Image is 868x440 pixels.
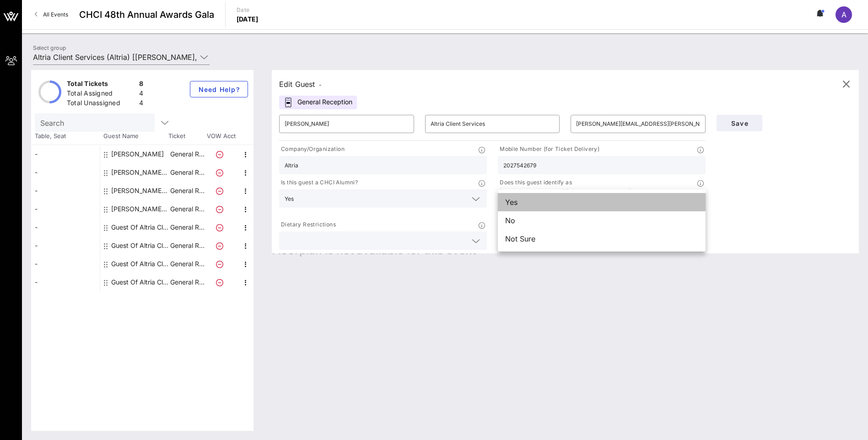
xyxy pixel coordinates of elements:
[836,6,852,23] div: A
[285,117,409,131] input: First Name*
[111,236,169,255] div: Guest Of Altria Client Services
[31,255,100,273] div: -
[139,89,143,100] div: 4
[237,5,259,15] p: Date
[498,230,706,248] div: Not Sure
[111,200,169,218] div: Santiago Lucero Altria Client Services
[198,86,240,93] span: Need Help?
[169,145,205,163] p: General R…
[169,163,205,182] p: General R…
[169,255,205,273] p: General R…
[43,11,68,18] span: All Events
[319,81,322,88] span: -
[498,193,706,211] div: Yes
[169,218,205,236] p: General R…
[576,117,700,131] input: Email*
[111,255,169,273] div: Guest Of Altria Client Services
[31,182,100,200] div: -
[111,218,169,236] div: Guest Of Altria Client Services
[285,196,294,202] div: Yes
[31,132,100,141] span: Table, Seat
[111,145,164,163] div: Andie Zuniga
[190,81,248,97] button: Need Help?
[279,189,487,208] div: Yes
[111,182,169,200] div: Pedro Cavallero AIPAC
[31,236,100,255] div: -
[29,7,74,22] a: All Events
[498,178,697,196] p: Does this guest identify as [DEMOGRAPHIC_DATA]/[DEMOGRAPHIC_DATA]?
[205,132,237,141] span: VOW Acct
[31,163,100,182] div: -
[111,273,169,291] div: Guest Of Altria Client Services
[279,96,357,109] div: General Reception
[33,44,66,51] label: Select group
[139,79,143,91] div: 8
[169,182,205,200] p: General R…
[31,273,100,291] div: -
[100,132,168,141] span: Guest Name
[31,145,100,163] div: -
[67,98,135,110] div: Total Unassigned
[169,273,205,291] p: General R…
[67,79,135,91] div: Total Tickets
[31,218,100,236] div: -
[111,163,169,182] div: Jose Parra FGS Global
[279,220,336,230] p: Dietary Restrictions
[169,200,205,218] p: General R…
[279,178,358,188] p: Is this guest a CHCI Alumni?
[67,89,135,100] div: Total Assigned
[79,8,214,21] span: CHCI 48th Annual Awards Gala
[279,78,322,91] div: Edit Guest
[841,10,846,19] span: A
[279,145,345,154] p: Company/Organization
[431,117,555,131] input: Last Name*
[169,236,205,255] p: General R…
[139,98,143,110] div: 4
[724,119,755,127] span: Save
[717,115,762,131] button: Save
[498,211,706,230] div: No
[31,200,100,218] div: -
[168,132,205,141] span: Ticket
[237,15,259,24] p: [DATE]
[498,145,599,154] p: Mobile Number (for Ticket Delivery)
